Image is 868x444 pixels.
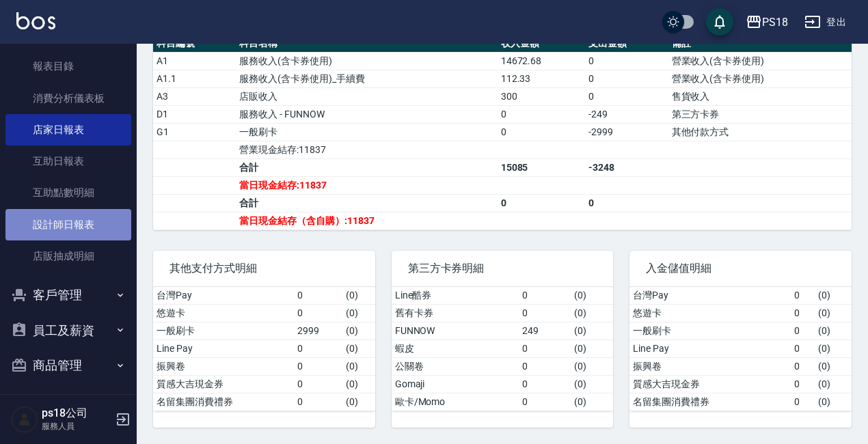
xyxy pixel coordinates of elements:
[815,322,852,339] td: ( 0 )
[498,105,585,123] td: 0
[236,212,497,230] td: 當日現金結存（含自購）:11837
[236,141,497,158] td: 營業現金結存:11837
[153,87,236,105] td: A3
[571,339,613,357] td: ( 0 )
[498,87,585,105] td: 300
[294,304,342,322] td: 0
[791,339,815,357] td: 0
[519,287,571,305] td: 0
[153,105,236,123] td: D1
[668,87,852,105] td: 售貨收入
[519,393,571,411] td: 0
[236,194,497,212] td: 合計
[519,339,571,357] td: 0
[629,322,791,339] td: 一般刷卡
[762,14,788,31] div: PS18
[392,375,519,393] td: Gomaji
[5,313,131,348] button: 員工及薪資
[153,35,852,230] table: a dense table
[236,87,497,105] td: 店販收入
[706,8,733,36] button: save
[815,339,852,357] td: ( 0 )
[5,114,131,145] a: 店家日報表
[646,262,835,275] span: 入金儲值明細
[392,357,519,375] td: 公關卷
[498,70,585,87] td: 112.33
[5,277,131,313] button: 客戶管理
[236,70,497,87] td: 服務收入(含卡券使用)_手續費
[585,194,668,212] td: 0
[392,339,519,357] td: 蝦皮
[799,10,852,35] button: 登出
[408,262,597,275] span: 第三方卡券明細
[342,375,375,393] td: ( 0 )
[498,158,585,176] td: 15085
[153,339,294,357] td: Line Pay
[5,145,131,177] a: 互助日報表
[629,375,791,393] td: 質感大吉現金券
[668,105,852,123] td: 第三方卡券
[153,52,236,70] td: A1
[498,194,585,212] td: 0
[585,105,668,123] td: -249
[236,123,497,141] td: 一般刷卡
[294,393,342,411] td: 0
[294,375,342,393] td: 0
[392,322,519,339] td: FUNNOW
[42,406,111,420] h5: ps18公司
[668,70,852,87] td: 營業收入(含卡券使用)
[815,287,852,305] td: ( 0 )
[392,287,614,411] table: a dense table
[169,262,359,275] span: 其他支付方式明細
[629,287,791,305] td: 台灣Pay
[668,123,852,141] td: 其他付款方式
[236,158,497,176] td: 合計
[342,357,375,375] td: ( 0 )
[571,322,613,339] td: ( 0 )
[153,287,294,305] td: 台灣Pay
[668,52,852,70] td: 營業收入(含卡券使用)
[585,123,668,141] td: -2999
[236,105,497,123] td: 服務收入 - FUNNOW
[571,304,613,322] td: ( 0 )
[571,393,613,411] td: ( 0 )
[629,357,791,375] td: 振興卷
[585,52,668,70] td: 0
[815,304,852,322] td: ( 0 )
[629,393,791,411] td: 名留集團消費禮券
[342,339,375,357] td: ( 0 )
[571,357,613,375] td: ( 0 )
[585,87,668,105] td: 0
[629,339,791,357] td: Line Pay
[153,123,236,141] td: G1
[5,240,131,272] a: 店販抽成明細
[294,287,342,305] td: 0
[629,304,791,322] td: 悠遊卡
[342,322,375,339] td: ( 0 )
[153,393,294,411] td: 名留集團消費禮券
[153,357,294,375] td: 振興卷
[498,52,585,70] td: 14672.68
[585,70,668,87] td: 0
[342,304,375,322] td: ( 0 )
[519,375,571,393] td: 0
[5,209,131,240] a: 設計師日報表
[392,304,519,322] td: 舊有卡券
[571,375,613,393] td: ( 0 )
[571,287,613,305] td: ( 0 )
[791,304,815,322] td: 0
[5,348,131,383] button: 商品管理
[294,339,342,357] td: 0
[791,393,815,411] td: 0
[519,322,571,339] td: 249
[392,287,519,305] td: Line酷券
[153,375,294,393] td: 質感大吉現金券
[11,406,38,433] img: Person
[342,287,375,305] td: ( 0 )
[791,357,815,375] td: 0
[294,322,342,339] td: 2999
[5,177,131,208] a: 互助點數明細
[519,357,571,375] td: 0
[153,287,375,411] table: a dense table
[236,52,497,70] td: 服務收入(含卡券使用)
